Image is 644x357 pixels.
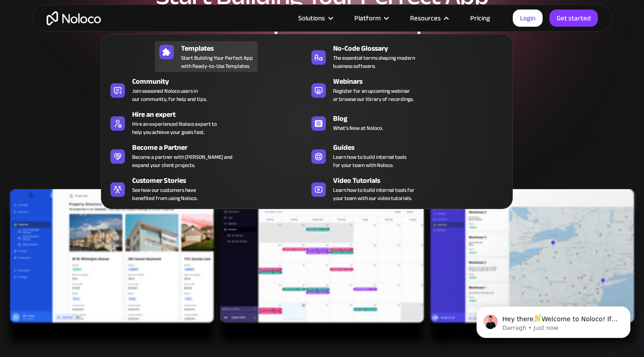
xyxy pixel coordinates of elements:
[399,12,459,24] div: Resources
[333,175,512,186] div: Video Tutorials
[513,10,543,27] a: Login
[463,289,644,352] iframe: Intercom notifications message
[181,43,262,54] div: Templates
[333,153,406,169] span: Learn how to build internal tools for your team with Noloco.
[410,12,441,24] div: Resources
[132,87,207,103] span: Join seasoned Noloco users in our community, for help and tips.
[132,109,311,120] div: Hire an expert
[132,120,217,136] div: Hire an experienced Noloco expert to help you achieve your goals fast.
[181,54,253,70] span: Start Building Your Perfect App with Ready-to-Use Templates
[132,186,197,202] span: See how our customers have benefited from using Noloco.
[47,11,101,25] a: home
[459,12,501,24] a: Pricing
[132,76,311,87] div: Community
[101,21,513,209] nav: Resources
[307,173,508,204] a: Video TutorialsLearn how to build internal tools foryour team with our video tutorials.
[132,153,233,169] div: Become a partner with [PERSON_NAME] and expand your client projects.
[298,12,325,24] div: Solutions
[549,10,598,27] a: Get started
[106,173,307,204] a: Customer StoriesSee how our customers havebenefited from using Noloco.
[132,142,311,153] div: Become a Partner
[333,142,512,153] div: Guides
[333,54,415,70] span: The essential terms shaping modern business software.
[333,43,512,54] div: No-Code Glossary
[343,12,399,24] div: Platform
[333,76,512,87] div: Webinars
[307,107,508,138] a: BlogWhat's New at Noloco.
[354,12,381,24] div: Platform
[155,41,258,72] a: TemplatesStart Building Your Perfect Appwith Ready-to-Use Templates
[333,124,383,132] span: What's New at Noloco.
[333,113,512,124] div: Blog
[333,87,414,103] span: Register for an upcoming webinar or browse our library of recordings.
[106,140,307,171] a: Become a PartnerBecome a partner with [PERSON_NAME] andexpand your client projects.
[333,186,415,202] span: Learn how to build internal tools for your team with our video tutorials.
[307,74,508,105] a: WebinarsRegister for an upcoming webinaror browse our library of recordings.
[287,12,343,24] div: Solutions
[307,140,508,171] a: GuidesLearn how to build internal toolsfor your team with Noloco.
[106,74,307,105] a: CommunityJoin seasoned Noloco users inour community, for help and tips.
[307,41,508,72] a: No-Code GlossaryThe essential terms shaping modernbusiness software.
[132,175,311,186] div: Customer Stories
[106,107,307,138] a: Hire an expertHire an experienced Noloco expert tohelp you achieve your goals fast.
